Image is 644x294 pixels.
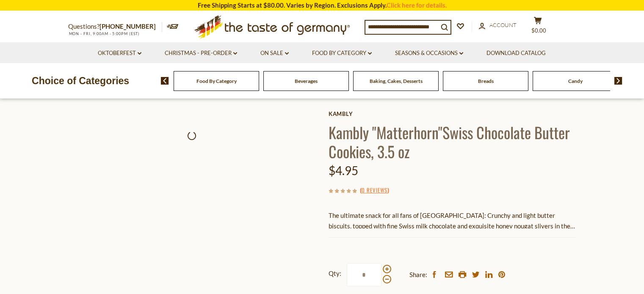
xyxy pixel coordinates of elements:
a: Breads [478,78,494,84]
p: The ultimate snack for all fans of [GEOGRAPHIC_DATA]: Crunchy and light butter biscuits, topped w... [329,210,576,231]
img: previous arrow [161,77,169,85]
img: next arrow [614,77,622,85]
a: Candy [568,78,583,84]
span: Share: [409,269,427,280]
input: Qty: [347,263,381,286]
a: Food By Category [196,78,237,84]
a: Account [479,21,517,30]
a: [PHONE_NUMBER] [100,22,156,30]
h1: Kambly "Matterhorn"Swiss Chocolate Butter Cookies, 3.5 oz [329,123,576,161]
strong: Qty: [329,268,341,279]
p: Questions? [68,21,162,32]
a: Click here for details. [387,1,447,9]
a: Download Catalog [486,49,546,58]
a: Oktoberfest [98,49,141,58]
span: $0.00 [531,27,546,34]
span: $4.95 [329,163,358,178]
a: Christmas - PRE-ORDER [165,49,237,58]
span: ( ) [360,186,389,194]
a: Baking, Cakes, Desserts [370,78,423,84]
span: MON - FRI, 9:00AM - 5:00PM (EST) [68,31,140,36]
button: $0.00 [525,16,551,38]
a: Kambly [329,110,576,117]
a: Food By Category [312,49,372,58]
a: Seasons & Occasions [395,49,463,58]
a: On Sale [260,49,289,58]
span: Account [489,22,517,28]
a: 0 Reviews [362,186,387,195]
a: Beverages [295,78,318,84]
